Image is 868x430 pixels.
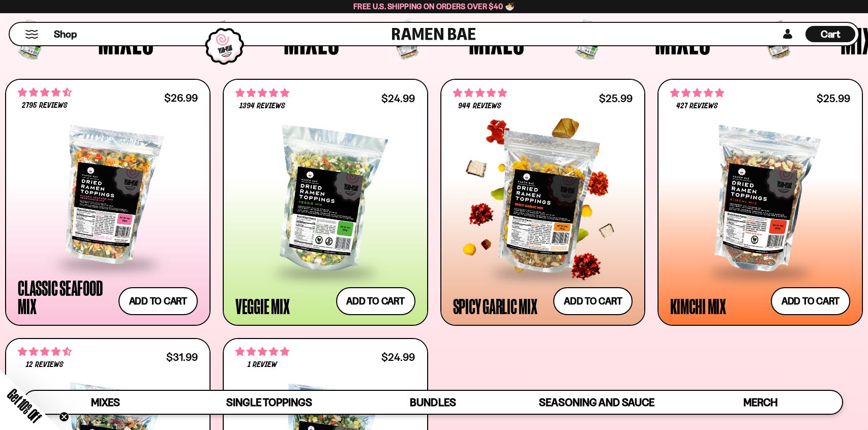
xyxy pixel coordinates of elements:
a: Bundles [351,391,515,414]
span: 1394 reviews [240,102,285,110]
span: Mixes [91,396,120,409]
span: 2795 reviews [22,102,68,110]
a: 4.76 stars 427 reviews $25.99 Kimchi Mix Add to cart [657,79,863,326]
div: Classic Seafood Mix [18,279,113,315]
span: 4.75 stars [453,86,507,100]
div: $26.99 [164,93,198,103]
span: Seasoning and Sauce [539,396,654,409]
div: $25.99 [599,94,633,103]
span: Single Toppings [226,396,312,409]
a: Shop [54,26,77,42]
a: 4.76 stars 1394 reviews $24.99 Veggie Mix Add to cart [223,79,428,326]
button: Mobile Menu Trigger [25,30,39,39]
span: 4.67 stars [18,345,72,358]
a: 4.68 stars 2795 reviews $26.99 Classic Seafood Mix Add to cart [5,79,211,326]
span: 427 reviews [676,102,718,110]
a: Merch [678,391,842,414]
span: 4.68 stars [18,86,72,99]
span: 1 review [248,361,277,369]
div: $24.99 [381,94,415,103]
div: Veggie Mix [235,297,290,315]
span: Free U.S. Shipping on Orders over $40 🍜 [353,2,515,11]
button: Close teaser [59,412,69,422]
a: 4.75 stars 944 reviews $25.99 Spicy Garlic Mix Add to cart [440,79,646,326]
div: Cart [805,23,855,45]
div: Spicy Garlic Mix [453,297,537,315]
button: Add to cart [336,287,415,315]
div: $25.99 [817,94,850,103]
span: 944 reviews [458,102,501,110]
button: Add to cart [771,287,850,315]
span: Bundles [410,396,456,409]
a: Single Toppings [188,391,351,414]
button: Add to cart [118,287,198,315]
span: 5.00 stars [235,345,289,358]
span: 12 reviews [26,361,64,369]
div: $24.99 [381,352,415,362]
div: $31.99 [166,352,198,362]
span: Shop [54,27,77,41]
a: Seasoning and Sauce [515,391,678,414]
span: Cart [821,28,841,40]
span: Get 10% Off [5,386,44,425]
span: 4.76 stars [235,86,289,100]
div: Kimchi Mix [670,297,726,315]
span: 4.76 stars [670,86,724,100]
span: Merch [743,396,777,409]
button: Add to cart [553,287,633,315]
a: Mixes [24,391,188,414]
